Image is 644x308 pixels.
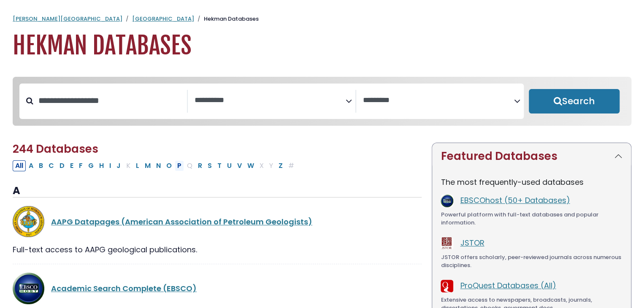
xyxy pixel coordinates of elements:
button: Filter Results L [133,160,142,171]
a: Academic Search Complete (EBSCO) [51,283,197,294]
h1: Hekman Databases [13,32,631,60]
button: Filter Results R [195,160,205,171]
div: Powerful platform with full-text databases and popular information. [441,211,622,227]
button: Filter Results T [215,160,224,171]
a: [GEOGRAPHIC_DATA] [132,15,194,23]
button: Filter Results E [68,160,76,171]
button: Filter Results Z [276,160,285,171]
div: Alpha-list to filter by first letter of database name [13,160,298,170]
a: [PERSON_NAME][GEOGRAPHIC_DATA] [13,15,122,23]
div: JSTOR offers scholarly, peer-reviewed journals across numerous disciplines. [441,253,622,270]
button: Submit for Search Results [529,89,620,113]
a: EBSCOhost (50+ Databases) [460,195,570,205]
button: Filter Results B [36,160,46,171]
button: Filter Results O [164,160,174,171]
a: ProQuest Databases (All) [460,280,556,291]
button: Filter Results I [107,160,114,171]
button: Filter Results M [142,160,153,171]
span: 244 Databases [13,141,98,157]
textarea: Search [195,96,346,105]
button: Filter Results A [26,160,36,171]
input: Search database by title or keyword [33,94,187,108]
button: All [13,160,26,171]
nav: breadcrumb [13,15,631,23]
div: Full-text access to AAPG geological publications. [13,244,422,255]
button: Filter Results J [114,160,123,171]
button: Filter Results S [205,160,214,171]
button: Filter Results G [86,160,96,171]
button: Filter Results V [235,160,244,171]
li: Hekman Databases [194,15,259,23]
p: The most frequently-used databases [441,176,622,188]
a: AAPG Datapages (American Association of Petroleum Geologists) [51,216,312,227]
button: Filter Results C [46,160,57,171]
button: Filter Results N [154,160,163,171]
h3: A [13,185,422,197]
button: Filter Results U [225,160,234,171]
nav: Search filters [13,77,631,126]
button: Filter Results H [97,160,106,171]
button: Filter Results F [76,160,85,171]
textarea: Search [363,96,514,105]
button: Filter Results D [57,160,67,171]
button: Filter Results W [245,160,257,171]
button: Filter Results P [175,160,184,171]
button: Featured Databases [432,143,631,170]
a: JSTOR [460,238,484,248]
